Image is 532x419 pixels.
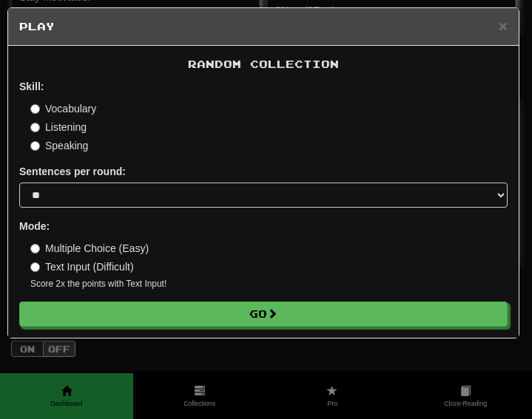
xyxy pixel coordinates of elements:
[188,58,339,70] span: Random Collection
[30,138,88,153] label: Speaking
[30,259,134,274] label: Text Input (Difficult)
[19,19,508,34] h5: Play
[19,81,44,92] strong: Skill:
[30,120,87,134] label: Listening
[30,101,96,116] label: Vocabulary
[30,244,40,253] input: Multiple Choice (Easy)
[19,164,126,179] label: Sentences per round:
[499,18,508,33] button: Close
[30,241,149,256] label: Multiple Choice (Easy)
[30,278,508,290] small: Score 2x the points with Text Input !
[19,302,508,327] button: Go
[30,141,40,151] input: Speaking
[30,123,40,132] input: Listening
[30,262,40,272] input: Text Input (Difficult)
[499,17,508,34] span: ×
[30,104,40,114] input: Vocabulary
[19,220,50,232] strong: Mode:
